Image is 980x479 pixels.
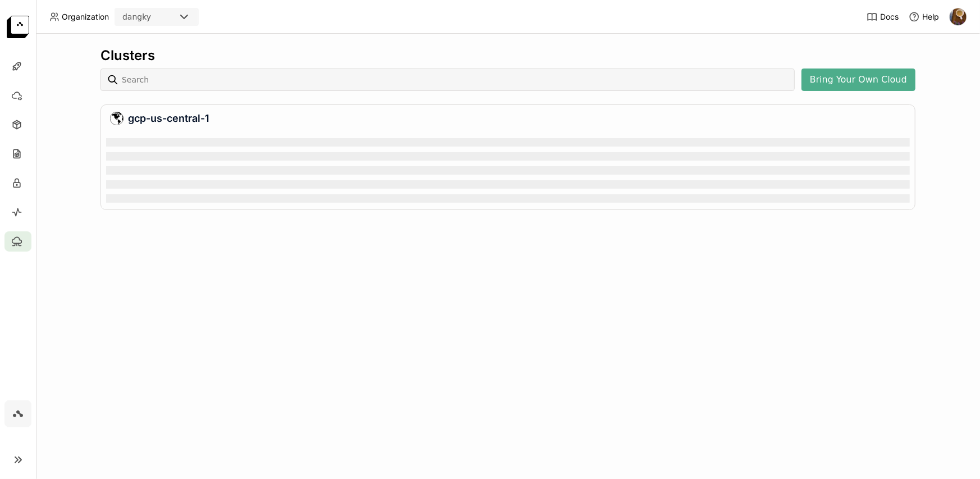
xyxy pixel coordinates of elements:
[418,23,423,33] i: loading spinner
[867,11,899,22] a: Docs
[7,16,29,38] img: logo
[152,12,153,23] input: Selected dangky.
[62,12,109,22] span: Organization
[381,20,422,34] div: Loading...
[922,12,939,22] span: Help
[802,69,915,91] button: Bring Your Own Cloud
[121,71,790,89] input: Search
[880,12,899,22] span: Docs
[950,8,967,25] img: Dang Ky
[100,47,915,64] div: Clusters
[909,11,939,22] div: Help
[110,112,906,125] div: gcp-us-central-1
[122,11,151,22] div: dangky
